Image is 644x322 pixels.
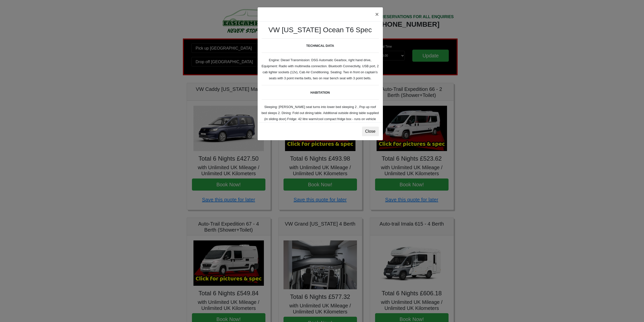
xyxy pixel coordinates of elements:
[262,38,379,239] small: Engine: Diesel Transmission: DSG Automatic Gearbox, right hand drive, Equipment: Radio with multi...
[306,44,334,48] b: TECHNICAL DATA
[362,127,379,136] button: Close
[262,26,379,34] h3: VW [US_STATE] Ocean T6 Spec
[371,7,383,21] button: ×
[310,91,330,94] b: HABITATION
